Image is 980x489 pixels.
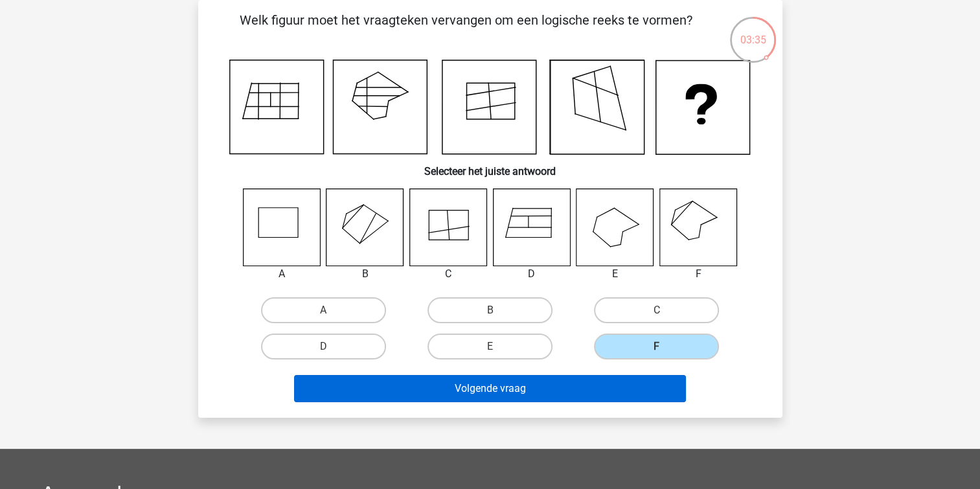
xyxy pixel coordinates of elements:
[261,297,386,323] label: A
[729,16,777,48] div: 03:35
[233,266,331,282] div: A
[566,266,664,282] div: E
[261,334,386,359] label: D
[219,155,762,177] h6: Selecteer het juiste antwoord
[427,334,553,359] label: E
[316,266,414,282] div: B
[594,297,719,323] label: C
[594,334,719,359] label: F
[427,297,553,323] label: B
[483,266,581,282] div: D
[294,375,686,402] button: Volgende vraag
[219,10,713,49] p: Welk figuur moet het vraagteken vervangen om een logische reeks te vormen?
[400,266,497,282] div: C
[650,266,747,282] div: F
